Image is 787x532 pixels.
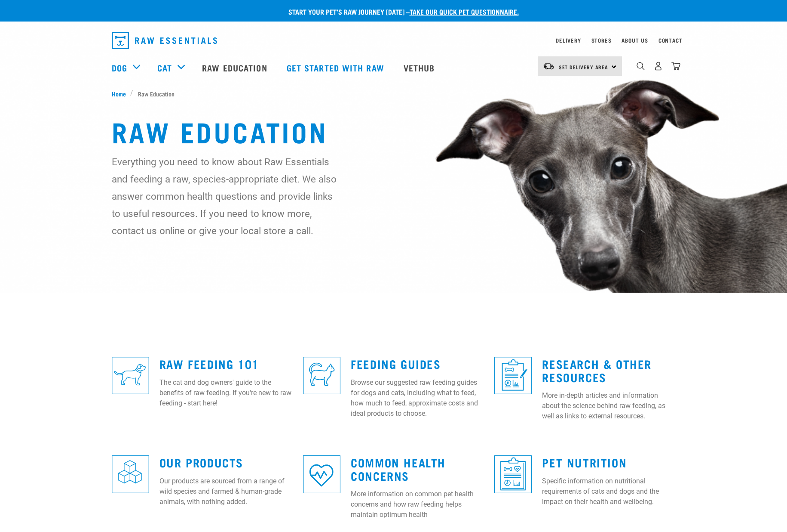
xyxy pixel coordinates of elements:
[556,39,581,42] a: Delivery
[591,39,612,42] a: Stores
[559,65,609,68] span: Set Delivery Area
[410,9,519,13] a: take our quick pet questionnaire.
[351,489,484,520] p: More information on common pet health concerns and how raw feeding helps maintain optimum health
[159,459,243,465] a: Our Products
[351,459,446,479] a: Common Health Concerns
[542,360,652,380] a: Research & Other Resources
[105,28,683,53] nav: dropdown navigation
[622,39,648,42] a: About Us
[542,390,675,421] p: More in-depth articles and information about the science behind raw feeding, as well as links to ...
[494,357,532,394] img: re-icons-healthcheck1-sq-blue.png
[278,50,395,85] a: Get started with Raw
[395,50,446,85] a: Vethub
[351,377,484,419] p: Browse our suggested raw feeding guides for dogs and cats, including what to feed, how much to fe...
[542,476,675,507] p: Specific information on nutritional requirements of cats and dogs and the impact on their health ...
[159,476,293,507] p: Our products are sourced from a range of wild species and farmed & human-grade animals, with noth...
[303,357,340,394] img: re-icons-cat2-sq-blue.png
[112,89,676,98] nav: breadcrumbs
[159,360,259,367] a: Raw Feeding 101
[303,455,340,493] img: re-icons-heart-sq-blue.png
[157,61,172,74] a: Cat
[543,62,554,70] img: van-moving.png
[193,50,278,85] a: Raw Education
[351,360,441,367] a: Feeding Guides
[112,115,676,146] h1: Raw Education
[542,459,627,465] a: Pet Nutrition
[671,62,680,71] img: home-icon@2x.png
[112,455,149,493] img: re-icons-cubes2-sq-blue.png
[654,62,663,71] img: user.png
[112,153,337,239] p: Everything you need to know about Raw Essentials and feeding a raw, species-appropriate diet. We ...
[637,62,645,70] img: home-icon-1@2x.png
[112,357,149,394] img: re-icons-dog3-sq-blue.png
[112,89,131,98] a: Home
[159,377,293,408] p: The cat and dog owners' guide to the benefits of raw feeding. If you're new to raw feeding - star...
[112,61,127,74] a: Dog
[494,455,532,493] img: re-icons-healthcheck3-sq-blue.png
[112,89,126,98] span: Home
[658,39,683,42] a: Contact
[112,32,217,49] img: Raw Essentials Logo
